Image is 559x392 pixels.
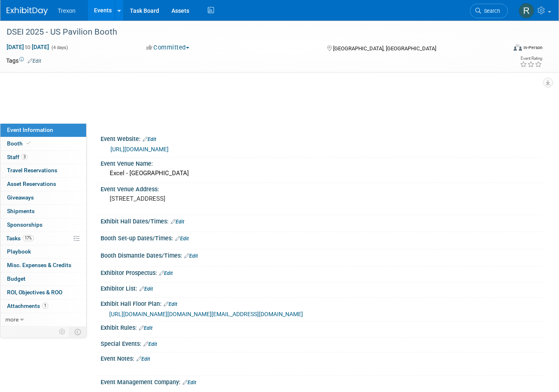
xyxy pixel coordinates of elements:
[21,154,28,160] span: 3
[470,4,508,18] a: Search
[0,205,86,218] a: Shipments
[101,338,543,348] div: Special Events:
[110,146,169,153] a: [URL][DOMAIN_NAME]
[183,380,196,385] a: Edit
[7,248,31,255] span: Playbook
[514,44,522,51] img: Format-Inperson.png
[139,286,153,292] a: Edit
[0,151,86,164] a: Staff3
[523,45,543,51] div: In-Person
[7,194,34,201] span: Giveaways
[101,157,543,168] div: Event Venue Name:
[101,376,543,387] div: Event Management Company:
[5,316,19,323] span: more
[0,286,86,299] a: ROI, Objectives & ROO
[7,154,28,160] span: Staff
[184,253,198,259] a: Edit
[107,167,536,180] div: Excel - [GEOGRAPHIC_DATA]
[0,218,86,232] a: Sponsorships
[42,303,48,309] span: 1
[101,352,543,363] div: Event Notes:
[101,267,543,277] div: Exhibitor Prospectus:
[110,195,276,202] pre: [STREET_ADDRESS]
[55,326,70,337] td: Personalize Event Tab Strip
[519,3,534,19] img: Ryan Flores
[171,219,184,225] a: Edit
[6,56,41,65] td: Tags
[0,313,86,326] a: more
[28,58,41,64] a: Edit
[520,56,542,61] div: Event Rating
[101,298,543,308] div: Exhibit Hall Floor Plan:
[7,275,26,282] span: Budget
[136,356,150,362] a: Edit
[143,136,156,142] a: Edit
[51,45,68,50] span: (4 days)
[101,215,543,226] div: Exhibit Hall Dates/Times:
[0,178,86,191] a: Asset Reservations
[6,235,34,242] span: Tasks
[0,164,86,177] a: Travel Reservations
[7,303,48,309] span: Attachments
[101,249,543,260] div: Booth Dismantle Dates/Times:
[175,236,189,242] a: Edit
[0,245,86,258] a: Playbook
[7,7,48,15] img: ExhibitDay
[164,301,177,307] a: Edit
[7,289,62,296] span: ROI, Objectives & ROO
[6,43,49,51] span: [DATE] [DATE]
[58,7,75,14] span: Trexon
[7,208,35,214] span: Shipments
[101,133,543,143] div: Event Website:
[70,326,87,337] td: Toggle Event Tabs
[143,341,157,347] a: Edit
[0,300,86,313] a: Attachments1
[143,43,193,52] button: Committed
[7,127,53,133] span: Event Information
[7,181,56,187] span: Asset Reservations
[4,25,497,40] div: DSEI 2025 - US Pavilion Booth
[0,137,86,150] a: Booth
[101,322,543,332] div: Exhibit Rules:
[0,259,86,272] a: Misc. Expenses & Credits
[109,311,303,317] a: [URL][DOMAIN_NAME][DOMAIN_NAME][EMAIL_ADDRESS][DOMAIN_NAME]
[0,191,86,204] a: Giveaways
[0,272,86,286] a: Budget
[101,183,543,193] div: Event Venue Address:
[0,124,86,137] a: Event Information
[23,235,34,241] span: 17%
[159,270,173,276] a: Edit
[0,232,86,245] a: Tasks17%
[463,43,543,55] div: Event Format
[7,140,32,147] span: Booth
[101,282,543,293] div: Exhibitor List:
[101,232,543,243] div: Booth Set-up Dates/Times:
[333,45,436,52] span: [GEOGRAPHIC_DATA], [GEOGRAPHIC_DATA]
[26,141,31,146] i: Booth reservation complete
[7,262,71,268] span: Misc. Expenses & Credits
[24,44,32,50] span: to
[7,221,42,228] span: Sponsorships
[139,325,153,331] a: Edit
[481,8,500,14] span: Search
[7,167,57,174] span: Travel Reservations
